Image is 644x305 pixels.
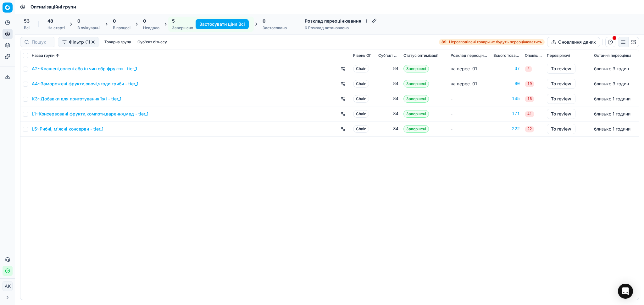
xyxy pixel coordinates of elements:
strong: 89 [441,40,447,45]
input: Пошук [32,39,51,45]
button: To review [547,94,575,104]
div: 84 [378,66,398,72]
span: Chain [353,95,369,103]
div: 84 [378,96,398,102]
a: 171 [493,111,520,117]
span: близько 1 години [594,126,630,131]
button: Оновлення даних [547,37,600,47]
span: близько 1 години [594,111,630,116]
button: Sorted by Назва групи ascending [54,52,61,59]
div: Невдало [143,25,159,30]
a: 222 [493,126,520,132]
div: 6 Розклад встановлено [305,25,376,30]
div: Застосовано [263,25,287,30]
span: 41 [525,111,534,117]
span: Рівень OГ [353,53,371,58]
div: В процесі [113,25,130,30]
span: 2 [525,66,532,72]
button: Застосувати ціни Всі [196,19,249,29]
span: 16 [525,96,534,102]
nav: breadcrumb [31,4,76,10]
span: 22 [525,126,534,132]
div: На старті [47,25,65,30]
span: 48 [47,18,53,24]
div: 84 [378,81,398,87]
span: Chain [353,65,369,72]
h4: Розклад переоцінювання [305,18,376,24]
button: Суб'єкт бізнесу [135,38,169,46]
span: близько 3 годин [594,66,629,71]
span: близько 1 години [594,96,630,101]
a: A4~Заморожені фрукти,овочі,ягоди,гриби - tier_1 [32,81,138,87]
div: Завершено [172,25,193,30]
div: 84 [378,126,398,132]
span: Chain [353,80,369,88]
span: близько 3 годин [594,81,629,86]
a: 145 [493,96,520,102]
a: K3~Добавки для приготування їжі - tier_1 [32,96,121,102]
button: To review [547,79,575,89]
span: Всього товарів [493,53,520,58]
span: 19 [525,81,534,87]
span: Перевіряючі [547,53,570,58]
a: 37 [493,66,520,72]
div: 84 [378,111,398,117]
span: Chain [353,125,369,133]
button: Товарна група [102,38,134,46]
a: L1~Консервовані фрукти,компоти,варення,мед - tier_1 [32,111,148,117]
span: 0 [143,18,146,24]
button: To review [547,109,575,119]
span: Оповіщення [525,53,542,58]
div: Open Intercom Messenger [618,284,633,299]
span: 53 [24,18,30,24]
span: на верес. 01 [451,66,477,71]
span: Остання переоцінка [594,53,631,58]
span: Суб'єкт бізнесу [378,53,398,58]
span: Статус оптимізації [403,53,438,58]
span: Завершені [403,65,429,72]
span: Розклад переоцінювання [451,53,488,58]
div: Всі [24,25,30,30]
a: 90 [493,81,520,87]
span: Завершені [403,110,429,118]
span: Оптимізаційні групи [31,4,76,10]
span: Нерозподілені товари не будуть переоцінюватись [449,40,542,45]
a: 89Нерозподілені товари не будуть переоцінюватись [439,39,545,45]
span: Завершені [403,80,429,88]
span: Chain [353,110,369,118]
button: AK [3,281,13,291]
td: - [448,121,491,136]
button: Фільтр (1) [58,37,99,47]
button: To review [547,124,575,134]
td: - [448,91,491,106]
span: 5 [172,18,175,24]
span: 0 [77,18,80,24]
span: Завершені [403,125,429,133]
span: 0 [113,18,116,24]
span: AK [3,281,12,291]
span: на верес. 01 [451,81,477,86]
a: A2~Квашені,солені або ін.чин.обр.фрукти - tier_1 [32,66,137,72]
span: 0 [263,18,265,24]
span: Завершені [403,95,429,103]
td: - [448,106,491,121]
button: To review [547,64,575,74]
div: В очікуванні [77,25,100,30]
a: L5~Рибні, м'ясні консерви - tier_1 [32,126,103,132]
span: Назва групи [32,53,54,58]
